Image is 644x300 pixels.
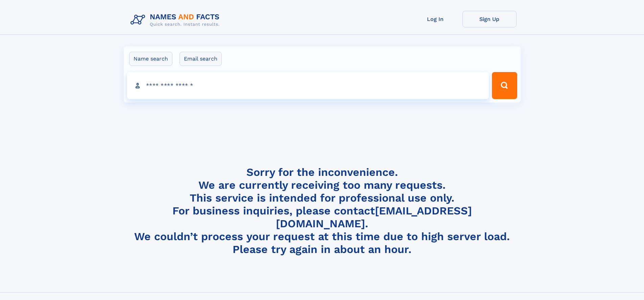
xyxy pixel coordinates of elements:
[276,204,472,230] a: [EMAIL_ADDRESS][DOMAIN_NAME]
[180,52,222,66] label: Email search
[127,72,489,99] input: search input
[492,72,517,99] button: Search Button
[128,166,517,256] h4: Sorry for the inconvenience. We are currently receiving too many requests. This service is intend...
[408,11,462,27] a: Log In
[462,11,517,27] a: Sign Up
[128,11,225,29] img: Logo Names and Facts
[129,52,172,66] label: Name search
